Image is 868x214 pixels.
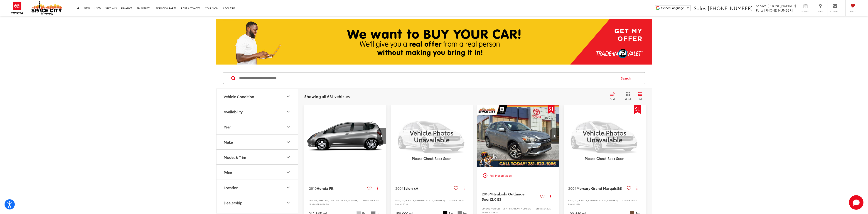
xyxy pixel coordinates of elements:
span: 2004 [568,185,576,191]
span: Model: [482,211,489,214]
span: Contact [830,10,840,13]
button: Toggle Chat Window [849,195,863,210]
span: [US_VEHICLE_IDENTIFICATION_NUMBER] [486,207,531,210]
span: Model: [309,202,316,206]
button: Grid View [620,92,634,101]
div: Location [285,185,291,190]
span: GE8H2AEW [316,202,329,206]
a: 2004Scion xA [395,186,452,191]
div: Dealership [285,200,291,205]
button: MakeMake [216,135,298,149]
span: M74 [576,202,580,206]
div: 2010 Honda Fit Base 0 [304,105,387,167]
span: Parts [756,8,763,12]
svg: Start Chat [849,195,863,210]
div: Price [224,170,232,174]
button: PricePrice [216,165,298,180]
span: 2.0 ES [491,196,501,202]
span: 52420A [542,207,551,210]
a: 2010 Honda Fit Base FWD2010 Honda Fit Base FWD2010 Honda Fit Base FWD2010 Honda Fit Base FWD [304,105,387,167]
img: Space City Toyota [31,1,62,15]
span: Stock: [363,199,369,202]
span: Showing all 631 vehicles [304,94,350,99]
span: [PHONE_NUMBER] [708,4,753,12]
span: Stock: [622,199,629,202]
span: Get Price Drop Alert [548,105,555,114]
div: Model & Trim [224,155,246,159]
span: 6210 [403,202,408,206]
span: dropdown dots [637,186,637,190]
a: Select Language​ [661,6,689,10]
img: 2018 Mitsubishi Outlander Sport 2.0 ES 4x2 [477,105,560,167]
span: Model: [568,202,576,206]
img: 2010 Honda Fit Base FWD [304,105,387,167]
button: List View [634,92,646,101]
span: GS [617,185,622,191]
span: Select Language [661,6,684,10]
span: OS45-A [489,211,498,214]
button: Actions [546,192,554,200]
a: VIEW_DETAILS [564,105,646,167]
span: Service [800,10,811,13]
span: 2018 [482,191,489,196]
a: 2018 Mitsubishi Outlander Sport 2.0 ES 4x22018 Mitsubishi Outlander Sport 2.0 ES 4x22018 Mitsubis... [477,105,560,167]
button: AvailabilityAvailability [216,104,298,119]
span: 52674A [629,199,637,202]
span: 2004 [395,185,403,191]
button: Select sort value [608,92,620,101]
span: Model: [395,202,403,206]
button: Search [617,72,637,84]
span: VIN: [395,199,400,202]
span: Get Price Drop Alert [634,105,641,114]
span: List [638,97,642,101]
span: dropdown dots [377,187,378,190]
span: VIN: [482,207,486,210]
span: [PHONE_NUMBER] [764,8,793,12]
div: Make [224,140,233,144]
span: [US_VEHICLE_IDENTIFICATION_NUMBER] [573,199,618,202]
span: Mercury Grand Marquis [576,185,617,191]
span: Honda Fit [317,185,333,191]
span: Grid [625,97,631,101]
div: Location [224,185,239,190]
a: 2010Honda Fit [309,186,366,191]
div: Dealership [224,200,242,205]
span: Scion xA [403,185,418,191]
button: Actions [633,184,641,192]
div: Make [285,139,291,145]
div: Vehicle Condition [285,94,291,99]
img: Vehicle Photos Unavailable Please Check Back Soon [564,105,646,167]
span: 52791A [456,199,464,202]
span: Stock: [449,199,456,202]
span: [US_VEHICLE_IDENTIFICATION_NUMBER] [400,199,445,202]
div: Model & Trim [285,154,291,160]
span: dropdown dots [464,186,464,190]
a: 2018Mitsubishi Outlander Sport2.0 ES [482,191,539,202]
button: Next image [550,128,559,144]
span: Stock: [536,207,542,210]
span: Sort [610,97,615,101]
span: VIN: [309,199,313,202]
button: Model & TrimModel & Trim [216,150,298,164]
span: [PHONE_NUMBER] [767,3,796,8]
div: Price [285,170,291,175]
button: Actions [460,184,468,192]
span: Saved [848,10,858,13]
div: 2018 Mitsubishi Outlander Sport 2.0 ES 0 [477,105,560,167]
span: Service [756,3,767,8]
input: Search by Make, Model, or Keyword [239,73,617,84]
span: Map [815,10,825,13]
div: Availability [224,109,243,114]
span: ▼ [686,6,689,10]
a: 2004Mercury Grand MarquisGS [568,186,625,191]
button: DealershipDealership [216,195,298,210]
span: dropdown dots [550,195,551,198]
span: ​ [685,6,685,10]
span: Sales [694,4,706,12]
div: Availability [285,109,291,114]
button: YearYear [216,119,298,134]
img: What's Your Car Worth? | Space City Toyota in Humble TX [216,19,652,65]
span: Mitsubishi Outlander Sport [482,191,526,201]
div: Year [224,125,231,129]
button: Next image [377,128,386,144]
